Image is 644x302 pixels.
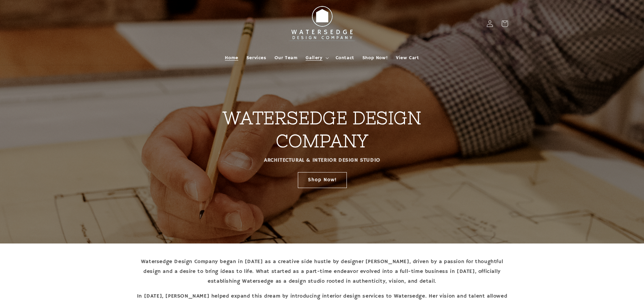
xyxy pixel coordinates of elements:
[136,257,508,286] p: Watersedge Design Company began in [DATE] as a creative side hustle by designer [PERSON_NAME], dr...
[246,55,266,61] span: Services
[221,51,242,65] a: Home
[275,55,298,61] span: Our Team
[270,51,302,65] a: Our Team
[264,157,380,164] strong: ARCHITECTURAL & INTERIOR DESIGN STUDIO
[306,55,322,61] span: Gallery
[332,51,358,65] a: Contact
[362,55,388,61] span: Shop Now!
[396,55,419,61] span: View Cart
[336,55,354,61] span: Contact
[297,172,347,188] a: Shop Now!
[302,51,331,65] summary: Gallery
[285,3,359,45] img: Watersedge Design Co
[225,55,238,61] span: Home
[242,51,270,65] a: Services
[223,108,421,151] strong: WATERSEDGE DESIGN COMPANY
[392,51,423,65] a: View Cart
[358,51,392,65] a: Shop Now!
